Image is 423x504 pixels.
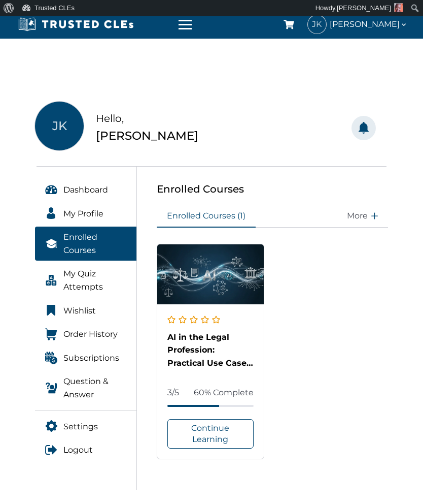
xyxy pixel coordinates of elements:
[330,18,408,30] span: [PERSON_NAME]
[35,324,137,345] a: Order History
[63,304,96,318] span: Wishlist
[35,371,137,405] a: Question & Answer
[96,127,198,145] div: [PERSON_NAME]
[194,386,254,399] span: 60% Complete
[35,179,137,201] a: Dashboard
[63,183,108,197] span: Dashboard
[15,17,136,32] img: Trusted CLEs
[35,348,137,369] a: Subscriptions
[63,231,127,257] span: Enrolled Courses
[35,227,137,261] a: Enrolled Courses
[35,416,137,437] a: Settings
[35,300,137,322] a: Wishlist
[35,263,137,297] a: My Quiz Attempts
[347,209,368,223] span: More
[167,419,254,449] a: Continue Learning
[96,110,198,127] div: Hello,
[35,439,137,461] a: Logout
[157,205,256,228] a: Enrolled Courses (1)
[157,244,264,304] img: AI in the Legal Profession: Practical Use Cases that Work – 10/15 – 5:00 PM EST
[63,207,103,220] span: My Profile
[308,15,326,34] span: JK
[337,205,388,228] a: More
[157,181,388,197] div: Enrolled Courses
[167,386,179,399] span: 3/5
[63,444,93,457] span: Logout
[63,352,119,365] span: Subscriptions
[63,328,118,341] span: Order History
[63,420,98,433] span: Settings
[337,4,391,12] span: [PERSON_NAME]
[63,375,127,401] span: Question & Answer
[35,102,84,150] span: JK
[167,332,253,394] a: AI in the Legal Profession: Practical Use Cases that Work – [DATE] 5:00 PM EST
[63,267,127,293] span: My Quiz Attempts
[35,203,137,225] a: My Profile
